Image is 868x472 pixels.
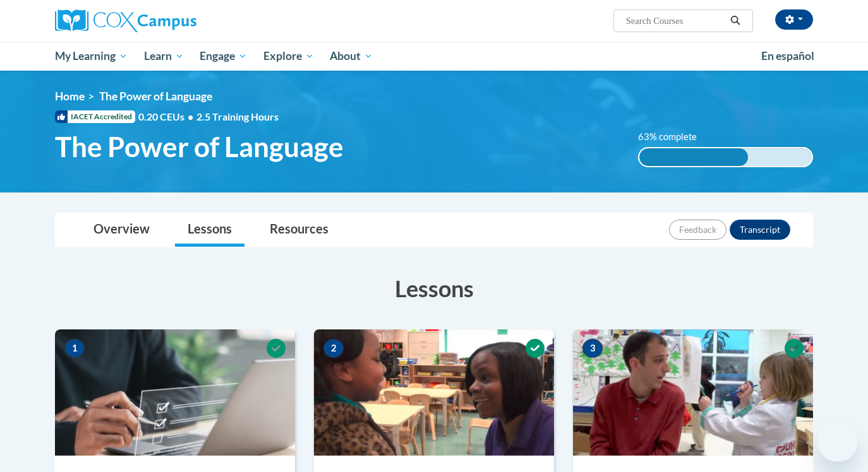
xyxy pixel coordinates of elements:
a: Cox Campus [55,9,295,32]
img: Cox Campus [55,9,196,32]
label: 63% complete [638,130,711,144]
a: My Learning [47,42,136,71]
a: En español [753,43,823,69]
div: 63% complete [639,148,748,166]
a: Lessons [175,213,244,247]
a: Engage [191,42,255,71]
span: 3 [582,339,603,358]
button: Search [726,13,745,28]
span: 2 [323,339,344,358]
span: 0.20 CEUs [138,110,196,124]
span: En español [761,49,814,62]
a: Learn [136,42,192,71]
a: Overview [81,213,162,247]
span: My Learning [55,49,128,64]
div: Main menu [36,42,832,71]
span: Explore [263,49,314,64]
a: Resources [257,213,341,247]
span: Engage [200,49,247,64]
a: Explore [255,42,322,71]
span: Learn [144,49,184,64]
img: Course Image [55,329,295,456]
span: 2.5 Training Hours [196,110,279,122]
span: • [188,110,193,122]
button: Transcript [730,220,790,240]
span: The Power of Language [99,90,212,103]
iframe: Button to launch messaging window [817,422,858,462]
span: IACET Accredited [55,110,135,123]
a: About [322,42,382,71]
img: Course Image [314,329,554,456]
button: Account Settings [775,9,813,30]
span: 1 [64,339,85,358]
span: About [330,49,373,64]
input: Search Courses [625,13,726,28]
img: Course Image [573,329,813,456]
h3: Lessons [55,273,813,304]
span: The Power of Language [55,130,344,163]
a: Home [55,90,85,103]
button: Feedback [669,220,726,240]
